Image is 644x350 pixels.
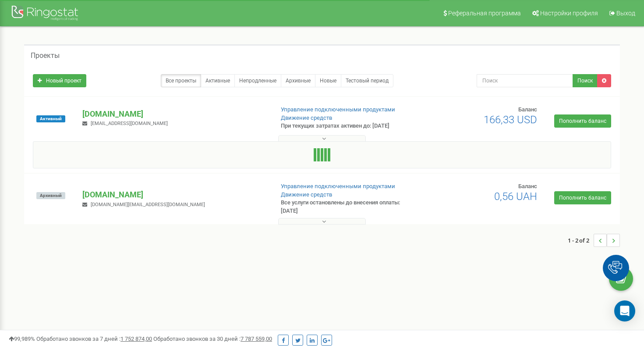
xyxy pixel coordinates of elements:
span: Настройки профиля [540,10,598,17]
a: Непродленные [234,74,281,87]
p: При текущих затратах активен до: [DATE] [281,122,416,130]
span: Баланс [518,183,537,189]
span: Архивный [36,192,65,199]
span: Активный [36,115,65,122]
p: [DOMAIN_NAME] [82,189,266,200]
span: Обработано звонков за 7 дней : [36,336,152,342]
a: Движение средств [281,191,332,198]
p: Все услуги остановлены до внесения оплаты: [DATE] [281,199,416,215]
a: Пополнить баланс [554,191,611,204]
span: 99,989% [9,336,35,342]
a: Движение средств [281,114,332,121]
a: Управление подключенными продуктами [281,106,395,113]
span: Баланс [518,106,537,113]
span: 0,56 UAH [494,190,537,203]
a: Пополнить баланс [554,114,611,128]
span: [DOMAIN_NAME][EMAIL_ADDRESS][DOMAIN_NAME] [91,202,205,207]
span: Реферальная программа [448,10,521,17]
a: Все проекты [161,74,201,87]
h5: Проекты [31,52,60,60]
a: Активные [201,74,235,87]
a: Новые [315,74,341,87]
a: Тестовый период [341,74,393,87]
span: [EMAIL_ADDRESS][DOMAIN_NAME] [91,121,168,126]
nav: ... [568,225,620,256]
button: Поиск [573,74,598,87]
span: Обработано звонков за 30 дней : [153,336,272,342]
a: Архивные [281,74,315,87]
div: Open Intercom Messenger [614,300,635,321]
span: 166,33 USD [484,114,537,126]
p: [DOMAIN_NAME] [82,108,266,120]
u: 1 752 874,00 [120,336,152,342]
u: 7 787 559,00 [241,336,272,342]
a: Новый проект [33,74,86,87]
span: Выход [616,10,635,17]
a: Управление подключенными продуктами [281,183,395,189]
span: 1 - 2 of 2 [568,234,594,247]
input: Поиск [477,74,573,87]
